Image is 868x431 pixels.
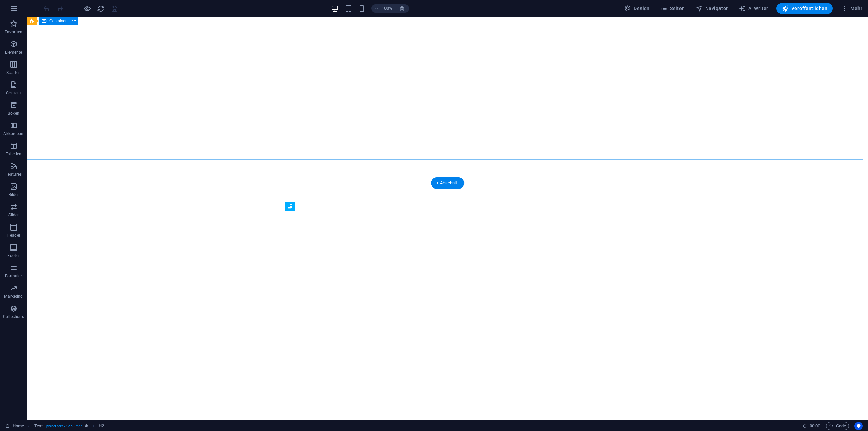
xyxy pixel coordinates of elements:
button: Code [826,422,849,430]
button: reload [97,4,105,13]
p: Formular [5,273,22,279]
p: Favoriten [5,29,22,35]
button: Design [622,3,652,14]
p: Footer [7,253,20,258]
p: Header [7,233,20,238]
h6: 100% [381,4,392,13]
p: Collections [3,314,24,319]
button: Klicke hier, um den Vorschau-Modus zu verlassen [83,4,91,13]
button: 100% [371,4,395,13]
p: Akkordeon [3,131,23,136]
span: Seiten [660,5,685,12]
i: Bei Größenänderung Zoomstufe automatisch an das gewählte Gerät anpassen. [399,5,405,12]
span: Code [829,422,846,430]
p: Content [6,90,21,96]
i: Seite neu laden [97,5,105,13]
button: Seiten [658,3,688,14]
span: Container [49,19,67,23]
div: Design (Strg+Alt+Y) [622,3,652,14]
p: Tabellen [6,151,21,157]
span: 00 00 [810,422,820,430]
span: : [814,423,815,428]
span: Navigator [696,5,728,12]
span: Mehr [841,5,862,12]
p: Spalten [6,70,21,75]
p: Slider [8,212,19,218]
p: Elemente [5,50,22,55]
span: Klick zum Auswählen. Doppelklick zum Bearbeiten [99,422,104,430]
p: Features [5,172,22,177]
button: Mehr [838,3,865,14]
span: AI Writer [739,5,768,12]
span: Veröffentlichen [782,5,827,12]
button: Navigator [693,3,731,14]
button: Veröffentlichen [776,3,833,14]
i: Dieses Element ist ein anpassbares Preset [85,424,88,428]
span: Klick zum Auswählen. Doppelklick zum Bearbeiten [34,422,43,430]
p: Marketing [4,294,23,299]
div: + Abschnitt [431,177,464,189]
h6: Session-Zeit [803,422,821,430]
button: AI Writer [736,3,771,14]
button: Usercentrics [854,422,863,430]
nav: breadcrumb [34,422,104,430]
span: . preset-text-v2-columns [45,422,82,430]
a: Klick, um Auswahl aufzuheben. Doppelklick öffnet Seitenverwaltung [5,422,24,430]
p: Boxen [8,111,19,116]
span: Design [624,5,650,12]
p: Bilder [8,192,19,197]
